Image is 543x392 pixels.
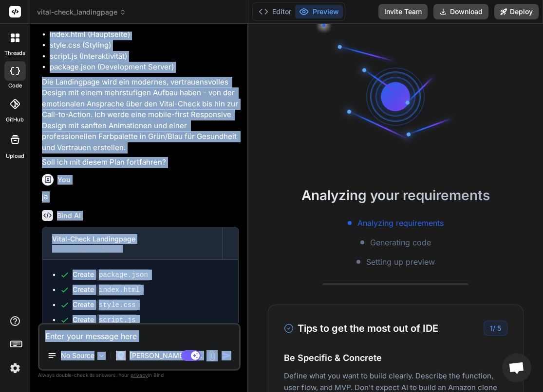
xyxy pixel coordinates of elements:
[255,5,295,18] button: Editor
[50,51,239,62] li: script.js (Interaktivität)
[38,371,241,380] p: Always double-check its answers. Your in Bind
[97,352,106,360] img: Pick Models
[366,256,435,268] span: Setting up preview
[42,157,239,168] p: Soll ich mit diesem Plan fortfahren?
[490,324,493,332] span: 1
[7,360,23,376] img: settings
[61,351,94,360] p: No Source
[4,49,25,57] label: threads
[502,353,531,382] div: Chat öffnen
[131,372,148,378] span: privacy
[57,211,81,221] h6: Bind AI
[116,351,126,360] img: Claude 4 Sonnet
[50,40,239,51] li: style.css (Styling)
[42,227,222,259] button: Vital-Check LandingpageClick to open Workbench
[494,4,539,19] button: Deploy
[73,270,151,280] div: Create
[96,269,151,281] code: package.json
[42,77,239,153] p: Die Landingpage wird ein modernes, vertrauensvolles Design mit einem mehrstufigen Aufbau haben - ...
[96,299,139,311] code: style.css
[222,351,231,360] img: icon
[370,237,431,248] span: Generating code
[284,321,438,336] h3: Tips to get the most out of IDE
[73,315,139,325] div: Create
[8,82,22,90] label: code
[96,284,143,296] code: index.html
[248,185,543,205] h2: Analyzing your requirements
[50,29,239,40] li: index.html (Hauptseite)
[57,175,71,185] h6: You
[284,351,507,364] h4: Be Specific & Concrete
[73,285,143,295] div: Create
[50,62,239,73] li: package.json (Development Server)
[295,5,343,18] button: Preview
[206,350,218,361] img: attachment
[52,234,212,244] div: Vital-Check Landingpage
[6,116,24,124] label: GitHub
[357,217,444,229] span: Analyzing requirements
[6,152,24,160] label: Upload
[497,324,501,332] span: 5
[433,4,488,19] button: Download
[37,7,126,17] span: vital-check_landingpage
[130,351,202,360] p: [PERSON_NAME] 4 S..
[96,314,139,326] code: script.js
[484,321,507,336] div: /
[52,245,212,253] div: Click to open Workbench
[42,191,239,203] p: ja
[73,300,139,310] div: Create
[378,4,428,19] button: Invite Team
